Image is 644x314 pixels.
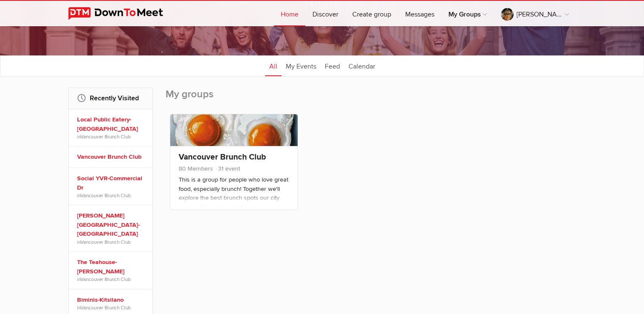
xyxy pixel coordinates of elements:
a: Biminis-Kitsilano [77,295,146,305]
a: My Groups [442,1,494,26]
a: [PERSON_NAME] [494,1,576,26]
a: All [265,55,282,76]
a: Vancouver Brunch Club [80,239,131,245]
a: Vancouver Brunch Club [80,276,131,282]
a: Vancouver Brunch Club [80,193,131,198]
a: Vancouver Brunch Club [80,134,131,140]
h2: My groups [166,88,576,110]
img: DownToMeet [68,7,176,20]
h2: Recently Visited [77,88,144,108]
span: in [77,304,146,311]
a: Home [274,1,305,26]
a: [PERSON_NAME][GEOGRAPHIC_DATA]-[GEOGRAPHIC_DATA] [77,211,146,239]
span: in [77,133,146,140]
a: Local Public Eatery-[GEOGRAPHIC_DATA] [77,115,146,133]
a: Vancouver Brunch Club [179,152,266,162]
a: The Teahouse-[PERSON_NAME] [77,258,146,276]
a: Create group [345,1,398,26]
span: in [77,192,146,199]
span: 80 Members [179,165,213,172]
a: Feed [321,55,344,76]
a: Calendar [344,55,379,76]
a: Discover [306,1,345,26]
a: Social YVR-Commercial Dr [77,174,146,192]
a: My Events [282,55,321,76]
span: in [77,276,146,283]
p: This is a group for people who love great food, especially brunch! Together we'll explore the bes... [179,175,289,218]
span: 31 event [215,165,240,172]
span: in [77,239,146,245]
a: Vancouver Brunch Club [80,305,131,311]
a: Vancouver Brunch Club [77,152,146,162]
a: Messages [398,1,441,26]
